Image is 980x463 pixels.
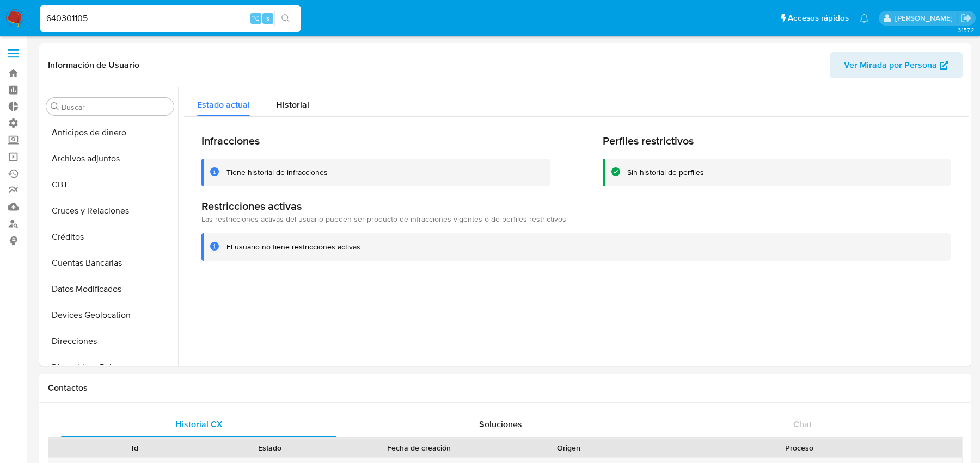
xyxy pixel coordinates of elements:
[48,60,139,71] h1: Información de Usuario
[860,14,869,23] a: Notificaciones
[42,172,178,198] button: CBT
[62,102,169,112] input: Buscar
[75,442,194,453] div: Id
[844,52,937,78] span: Ver Mirada por Persona
[48,383,963,393] h1: Contactos
[51,102,59,111] button: Buscar
[42,354,178,380] button: Dispositivos Point
[42,250,178,276] button: Cuentas Bancarias
[42,328,178,354] button: Direcciones
[252,13,260,23] span: ⌥
[42,276,178,302] button: Datos Modificados
[42,120,178,146] button: Anticipos de dinero
[42,198,178,224] button: Cruces y Relaciones
[830,52,963,78] button: Ver Mirada por Persona
[210,442,329,453] div: Estado
[175,418,223,430] span: Historial CX
[42,224,178,250] button: Créditos
[42,302,178,328] button: Devices Geolocation
[788,12,849,24] span: Accesos rápidos
[274,11,297,26] button: search-icon
[509,442,628,453] div: Origen
[266,13,269,23] span: s
[42,146,178,172] button: Archivos adjuntos
[793,418,812,430] span: Chat
[40,11,301,26] input: Buscar usuario o caso...
[895,13,957,23] p: juan.calo@mercadolibre.com
[345,442,494,453] div: Fecha de creación
[479,418,522,430] span: Soluciones
[960,12,972,24] a: Salir
[644,442,954,453] div: Proceso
